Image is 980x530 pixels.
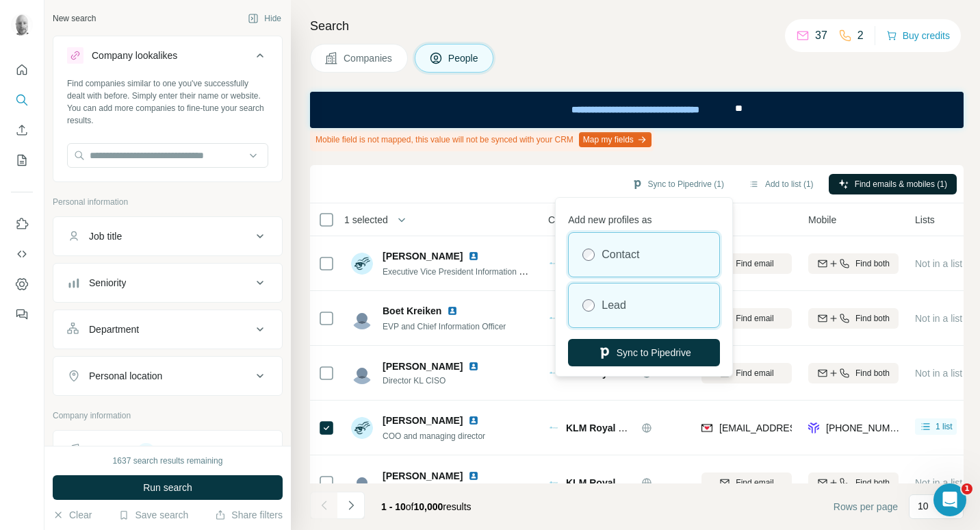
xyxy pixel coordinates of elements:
span: Rows per page [834,500,898,514]
button: Find both [808,363,899,383]
span: Run search [143,481,192,494]
span: 1 list [936,420,953,433]
h4: Search [310,16,964,36]
span: EVP and Chief Information Officer [383,322,506,331]
img: Logo of KLM Royal Dutch Airlines [548,368,559,379]
span: Not in a list [915,477,962,488]
img: LinkedIn logo [447,305,458,316]
span: Executive Vice President Information Services & CIO [383,266,575,277]
p: Company information [53,409,283,422]
img: Logo of KLM Royal Dutch Airlines [548,477,559,488]
img: provider forager logo [808,421,819,435]
button: Job title [53,220,282,253]
span: [PERSON_NAME] [383,414,463,427]
button: Sync to Pipedrive [568,339,720,366]
span: Lists [915,213,935,227]
div: New search [53,12,96,25]
span: Find email [736,257,773,270]
span: Director KL CISO [383,375,495,387]
button: Share filters [215,508,283,522]
button: Sync to Pipedrive (1) [622,174,734,194]
span: Company [548,213,589,227]
button: Quick start [11,58,33,82]
button: Find both [808,472,899,493]
img: Avatar [351,307,373,329]
div: Company lookalikes [92,49,177,62]
button: Company1 [53,433,282,472]
span: People [448,51,480,65]
div: 1 [138,444,154,456]
span: [PERSON_NAME] [383,249,463,263]
div: Department [89,323,139,336]
button: Company lookalikes [53,39,282,77]
button: Buy credits [886,26,950,45]
img: Avatar [351,417,373,439]
button: Use Surfe API [11,242,33,266]
button: Find both [808,253,899,274]
span: Boet Kreiken [383,304,441,318]
button: Enrich CSV [11,118,33,142]
span: KLM Royal Dutch Airlines [566,422,683,433]
span: Not in a list [915,313,962,324]
button: Department [53,313,282,346]
span: 1 [962,483,972,494]
div: Find companies similar to one you've successfully dealt with before. Simply enter their name or w... [67,77,268,127]
div: Company [89,443,130,457]
span: 10,000 [414,501,443,512]
button: Use Surfe on LinkedIn [11,212,33,236]
img: Avatar [351,253,373,275]
span: Find email [736,477,773,489]
button: Clear [53,508,92,522]
img: Logo of KLM Royal Dutch Airlines [548,258,559,269]
img: LinkedIn logo [468,251,479,262]
img: Avatar [351,362,373,384]
span: [EMAIL_ADDRESS][DOMAIN_NAME] [719,422,881,433]
p: Add new profiles as [568,207,720,227]
p: Personal information [53,196,283,208]
button: Save search [118,508,188,522]
span: KLM Royal Dutch Airlines [566,477,683,488]
span: Find email [736,367,773,379]
label: Lead [602,297,626,314]
button: Run search [53,475,283,500]
span: results [381,501,472,512]
img: LinkedIn logo [468,470,479,481]
span: [PHONE_NUMBER] [826,422,912,433]
button: Find emails & mobiles (1) [829,174,957,194]
iframe: Banner [310,92,964,128]
button: My lists [11,148,33,173]
img: Avatar [11,14,33,36]
span: of [406,501,414,512]
span: COO and managing director [383,431,485,441]
span: Companies [344,51,394,65]
img: Logo of KLM Royal Dutch Airlines [548,313,559,324]
img: Logo of KLM Royal Dutch Airlines [548,422,559,433]
div: Seniority [89,276,126,290]
p: 37 [815,27,827,44]
span: Not in a list [915,368,962,379]
span: Find emails & mobiles (1) [855,178,947,190]
span: [PERSON_NAME] [383,469,463,483]
div: Job title [89,229,122,243]
span: Find email [736,312,773,325]
img: Avatar [351,472,373,494]
span: Find both [855,312,890,325]
button: Personal location [53,359,282,392]
button: Find email [701,253,792,274]
button: Hide [238,8,291,29]
button: Find email [701,308,792,329]
div: 1637 search results remaining [113,455,223,467]
span: KLM Royal Dutch Airlines [566,368,683,379]
button: Dashboard [11,272,33,296]
label: Contact [602,247,639,263]
span: 1 selected [344,213,388,227]
span: [PERSON_NAME] [383,359,463,373]
span: Find both [855,477,890,489]
span: Not in a list [915,258,962,269]
p: 2 [857,27,864,44]
button: Feedback [11,302,33,327]
button: Map my fields [579,132,652,147]
button: Seniority [53,266,282,299]
img: provider findymail logo [701,421,712,435]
